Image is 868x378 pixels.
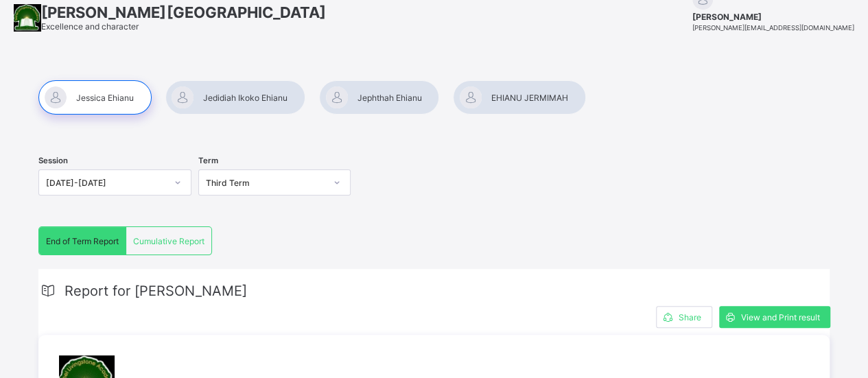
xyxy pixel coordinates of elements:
[46,236,119,246] span: End of Term Report
[692,24,854,32] span: [PERSON_NAME][EMAIL_ADDRESS][DOMAIN_NAME]
[741,312,820,322] span: View and Print result
[206,178,326,188] div: Third Term
[41,3,325,21] span: [PERSON_NAME][GEOGRAPHIC_DATA]
[679,312,701,322] span: Share
[38,156,68,165] span: Session
[64,283,247,299] span: Report for [PERSON_NAME]
[133,236,204,246] span: Cumulative Report
[198,156,218,165] span: Term
[46,178,166,188] div: [DATE]-[DATE]
[41,21,139,32] span: Excellence and character
[14,4,41,32] img: School logo
[692,12,854,22] span: [PERSON_NAME]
